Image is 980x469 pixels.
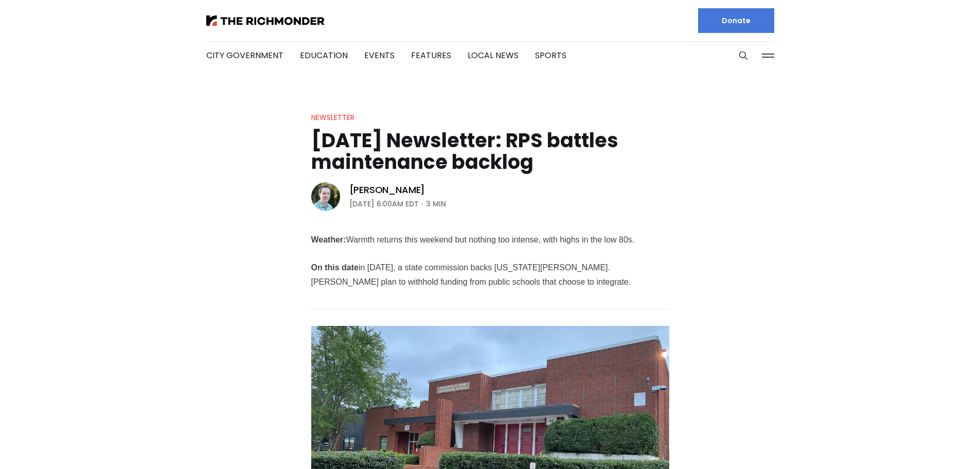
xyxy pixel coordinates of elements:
strong: Weather: [311,235,346,245]
button: Search this site [736,48,751,63]
img: Michael Phillips [311,182,340,211]
h1: [DATE] Newsletter: RPS battles maintenance backlog [311,130,669,173]
a: Features [411,49,451,61]
a: Events [364,49,395,61]
p: in [DATE], a state commission backs [US_STATE][PERSON_NAME]. [PERSON_NAME] plan to withhold fundi... [311,260,669,289]
a: City Government [206,49,283,61]
a: Local News [468,49,519,61]
a: [PERSON_NAME] [349,184,425,196]
strong: On this date [311,263,359,273]
a: Donate [698,8,774,33]
a: Sports [535,49,566,61]
p: Warmth returns this weekend but nothing too intense, with highs in the low 80s. [311,233,669,247]
img: The Richmonder [206,15,325,26]
time: [DATE] 6:00AM EDT [349,198,419,210]
a: Education [300,49,348,61]
span: 3 min [426,198,446,210]
a: Newsletter [311,112,354,123]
